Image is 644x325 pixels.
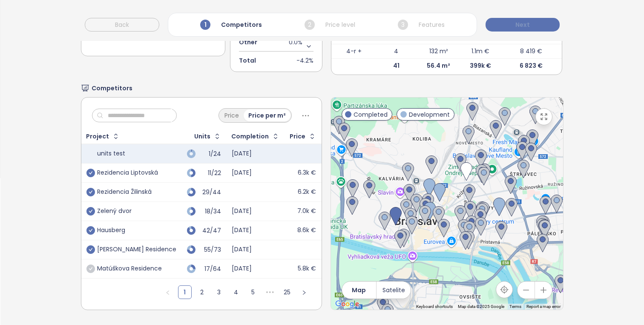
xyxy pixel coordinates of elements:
button: Satelite [377,282,411,299]
button: Decrease value [305,42,313,51]
li: 25 [280,285,294,299]
a: 3 [213,286,225,299]
li: 5 [246,285,260,299]
div: Units [194,134,210,139]
span: Completed [354,110,388,119]
td: 56.4 m² [416,58,461,72]
span: Satelite [382,285,405,295]
div: Project [86,134,109,139]
td: 4-r + [331,44,377,59]
span: check-circle [86,188,95,196]
div: Competitors [198,17,264,32]
div: units test [97,150,125,158]
div: 8.6k € [297,227,316,234]
span: 3 [398,20,408,30]
div: Price [290,134,305,139]
button: Map [342,282,376,299]
img: Google [333,299,361,310]
div: Price level [302,17,357,32]
div: [DATE] [232,246,252,253]
div: 5.8k € [298,265,316,273]
div: 6.2k € [298,188,316,196]
td: 4 [377,44,416,59]
div: Hausberg [97,227,125,234]
span: Other [239,37,257,47]
li: Next 5 Pages [263,285,277,299]
li: 3 [212,285,226,299]
td: 1.1m € [461,44,500,59]
span: Development [409,110,450,119]
button: Back [85,18,159,32]
div: Rezidencia Liptovská [97,169,158,177]
div: 18/34 [200,209,221,214]
div: [DATE] [232,150,252,158]
span: Competitors [92,83,132,93]
div: Features [396,17,447,32]
span: check-circle [86,245,95,254]
span: 0.0% [289,37,302,47]
div: [DATE] [232,207,252,215]
span: left [165,290,170,295]
div: 11/22 [200,170,221,176]
div: [PERSON_NAME] Residence [97,246,176,253]
a: Terms (opens in new tab) [509,304,521,309]
div: Completion [231,134,269,139]
span: check-circle [86,169,95,177]
td: 8 419 € [500,44,562,59]
div: Matúškova Residence [97,265,162,273]
span: 1 [200,20,210,30]
a: 4 [230,286,242,299]
a: 2 [195,286,208,299]
td: 6 823 € [500,58,562,72]
li: 4 [229,285,243,299]
li: 2 [195,285,209,299]
div: Zelený dvor [97,207,132,215]
div: Price per m² [244,109,290,121]
span: Back [115,20,129,29]
li: Next Page [297,285,311,299]
div: 42/47 [200,228,221,233]
div: Price [220,109,244,121]
span: check-circle [86,207,95,216]
button: left [161,285,175,299]
a: 1 [178,286,191,299]
span: Next [515,20,530,29]
button: Next [486,18,560,32]
td: 41 [377,58,416,72]
div: 55/73 [200,247,221,253]
div: [DATE] [232,265,252,273]
td: 399k € [461,58,500,72]
span: check-circle [86,226,95,235]
button: right [297,285,311,299]
div: Rezidencia Žilinská [97,188,152,196]
a: 5 [247,286,259,299]
span: -4.2% [296,56,313,65]
a: 25 [281,286,293,299]
div: 6.3k € [298,169,316,177]
span: Map data ©2025 Google [458,304,504,309]
span: 2 [305,20,315,30]
button: Keyboard shortcuts [416,304,453,310]
a: Report a map error [526,304,561,309]
li: 1 [178,285,192,299]
div: 1/24 [200,151,221,157]
div: [DATE] [232,227,252,234]
span: Total [239,56,256,65]
div: [DATE] [232,169,252,177]
span: ••• [263,285,277,299]
a: Open this area in Google Maps (opens a new window) [333,299,361,310]
td: 132 m² [416,44,461,59]
li: Previous Page [161,285,175,299]
div: 7.0k € [297,207,316,215]
span: Map [352,285,366,295]
div: 29/44 [200,190,221,195]
div: 17/64 [200,266,221,272]
span: right [302,290,307,295]
span: check-circle [86,265,95,273]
